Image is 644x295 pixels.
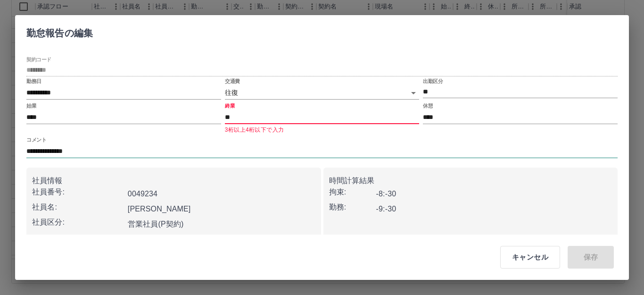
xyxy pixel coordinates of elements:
p: 社員番号: [32,186,124,198]
label: 休憩 [423,102,433,110]
label: コメント [26,136,46,143]
h2: 勤怠報告の編集 [15,15,104,47]
p: 時間計算結果 [329,175,612,186]
b: 0049234 [128,190,157,198]
button: キャンセル [500,246,560,269]
div: 往復 [225,86,420,100]
p: 社員区分: [32,217,124,228]
label: 終業 [225,102,235,110]
p: 社員名: [32,202,124,213]
label: 交通費 [225,78,240,85]
label: 始業 [26,102,36,110]
p: 社員情報 [32,175,315,186]
b: -8:-30 [376,190,396,198]
b: 営業社員(P契約) [128,220,184,228]
label: 契約コード [26,56,51,63]
b: -9:-30 [376,205,396,213]
p: 拘束: [329,186,376,198]
b: [PERSON_NAME] [128,205,191,213]
label: 出勤区分 [423,78,443,85]
p: 勤務: [329,202,376,213]
p: 3桁以上4桁以下で入力 [225,126,420,135]
label: 勤務日 [26,78,41,85]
